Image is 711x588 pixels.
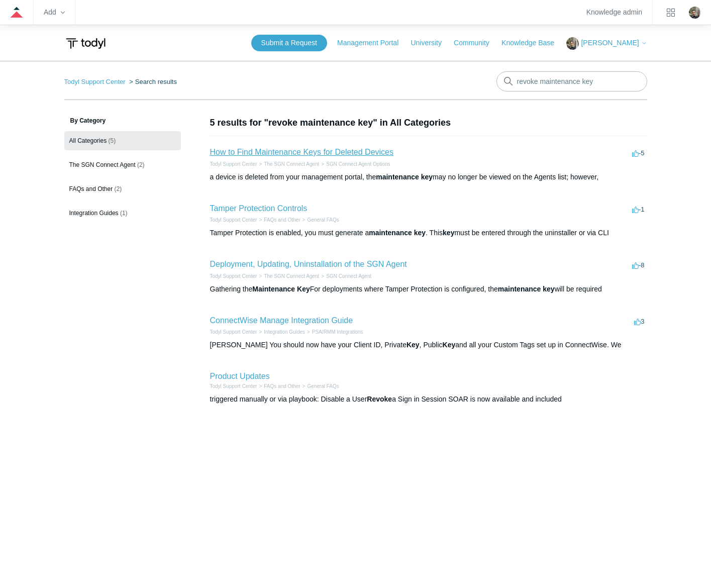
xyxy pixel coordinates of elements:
[251,35,327,51] a: Submit a Request
[586,10,642,15] a: Knowledge admin
[257,216,300,224] li: FAQs and Other
[210,148,394,156] a: How to Find Maintenance Keys for Deleted Devices
[210,172,647,182] div: a device is deleted from your management portal, the may no longer be viewed on the Agents list; ...
[64,131,181,150] a: All Categories (5)
[69,210,119,217] span: Integration Guides
[210,204,308,213] a: Tamper Protection Controls
[44,10,65,15] zd-hc-trigger: Add
[210,394,647,405] div: triggered manually or via playbook: Disable a User a Sign in Session SOAR is now available and in...
[64,34,107,53] img: Todyl Support Center Help Center home page
[307,383,339,389] a: General FAQs
[300,382,339,390] li: General FAQs
[337,38,409,48] a: Management Portal
[137,161,145,168] span: (2)
[326,273,371,279] a: SGN Connect Agent
[264,161,319,167] a: The SGN Connect Agent
[210,382,257,390] li: Todyl Support Center
[581,39,639,47] span: [PERSON_NAME]
[120,210,128,217] span: (1)
[319,160,390,168] li: SGN Connect Agent Options
[305,328,363,336] li: PSA/RMM Integrations
[210,316,353,325] a: ConnectWise Manage Integration Guide
[210,272,257,280] li: Todyl Support Center
[264,273,319,279] a: The SGN Connect Agent
[307,217,339,223] a: General FAQs
[109,137,116,144] span: (5)
[634,318,644,325] span: 3
[257,328,305,336] li: Integration Guides
[326,161,390,167] a: SGN Connect Agent Options
[64,204,181,223] a: Integration Guides (1)
[210,340,647,350] div: [PERSON_NAME] You should now have your Client ID, Private , Public and all your Custom Tags set u...
[689,7,701,19] img: user avatar
[498,285,541,293] em: maintenance
[210,217,257,223] a: Todyl Support Center
[210,273,257,279] a: Todyl Support Center
[689,7,701,19] zd-hc-trigger: Click your profile icon to open the profile menu
[210,160,257,168] li: Todyl Support Center
[210,260,407,268] a: Deployment, Updating, Uninstallation of the SGN Agent
[210,329,257,335] a: Todyl Support Center
[632,261,645,269] span: -8
[369,229,412,237] em: maintenance
[300,216,339,224] li: General FAQs
[64,78,128,85] li: Todyl Support Center
[376,173,419,181] em: maintenance
[64,155,181,174] a: The SGN Connect Agent (2)
[632,206,645,213] span: -1
[69,185,113,192] span: FAQs and Other
[210,383,257,389] a: Todyl Support Center
[69,137,107,144] span: All Categories
[443,341,456,349] em: Key
[257,160,319,168] li: The SGN Connect Agent
[319,272,371,280] li: SGN Connect Agent
[297,285,310,293] em: Key
[210,228,647,238] div: Tamper Protection is enabled, you must generate a . This must be entered through the uninstaller ...
[414,229,426,237] em: key
[264,329,305,335] a: Integration Guides
[64,78,126,85] a: Todyl Support Center
[257,382,300,390] li: FAQs and Other
[210,116,647,130] h1: 5 results for "revoke maintenance key" in All Categories
[367,395,392,403] em: Revoke
[543,285,554,293] em: key
[264,217,300,223] a: FAQs and Other
[264,383,300,389] a: FAQs and Other
[127,78,177,85] li: Search results
[252,285,295,293] em: Maintenance
[64,179,181,199] a: FAQs and Other (2)
[210,216,257,224] li: Todyl Support Center
[312,329,363,335] a: PSA/RMM Integrations
[496,71,647,91] input: Search
[210,328,257,336] li: Todyl Support Center
[210,161,257,167] a: Todyl Support Center
[115,185,122,192] span: (2)
[443,229,454,237] em: key
[454,38,499,48] a: Community
[407,341,420,349] em: Key
[69,161,136,168] span: The SGN Connect Agent
[210,372,270,380] a: Product Updates
[210,284,647,295] div: Gathering the For deployments where Tamper Protection is configured, the will be required
[411,38,451,48] a: University
[421,173,433,181] em: key
[566,37,647,50] button: [PERSON_NAME]
[501,38,564,48] a: Knowledge Base
[632,149,645,157] span: -5
[64,116,181,125] h3: By Category
[257,272,319,280] li: The SGN Connect Agent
